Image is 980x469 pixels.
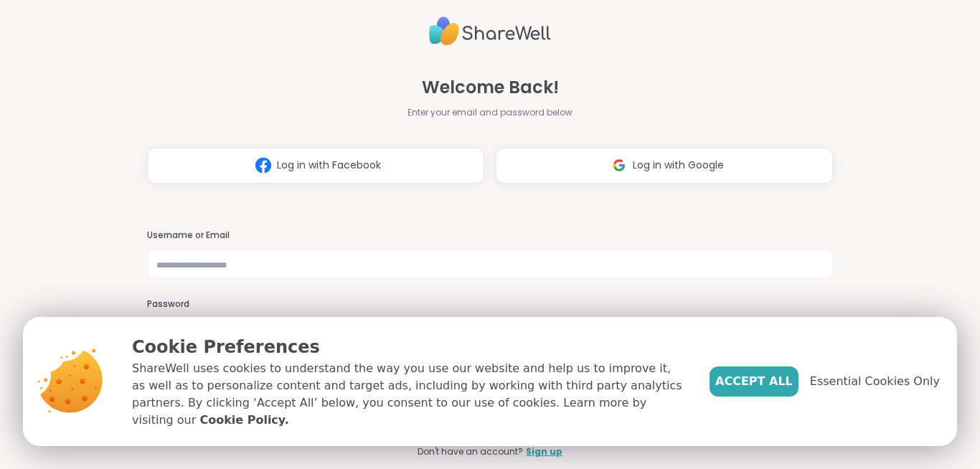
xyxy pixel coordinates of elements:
p: Cookie Preferences [132,334,687,360]
span: Log in with Facebook [277,158,381,173]
span: Welcome Back! [422,75,559,100]
button: Log in with Facebook [147,148,484,184]
span: Log in with Google [633,158,724,173]
img: ShareWell Logo [429,11,551,52]
a: Sign up [526,445,562,458]
img: ShareWell Logomark [250,152,277,179]
h3: Username or Email [147,229,833,242]
span: Accept All [715,373,793,390]
a: Cookie Policy. [199,412,288,429]
span: Enter your email and password below [407,106,573,119]
img: ShareWell Logomark [606,152,633,179]
h3: Password [147,298,833,311]
span: Don't have an account? [418,445,523,458]
button: Log in with Google [496,148,833,184]
span: Essential Cookies Only [810,373,940,390]
button: Accept All [710,366,798,397]
p: ShareWell uses cookies to understand the way you use our website and help us to improve it, as we... [132,360,687,429]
